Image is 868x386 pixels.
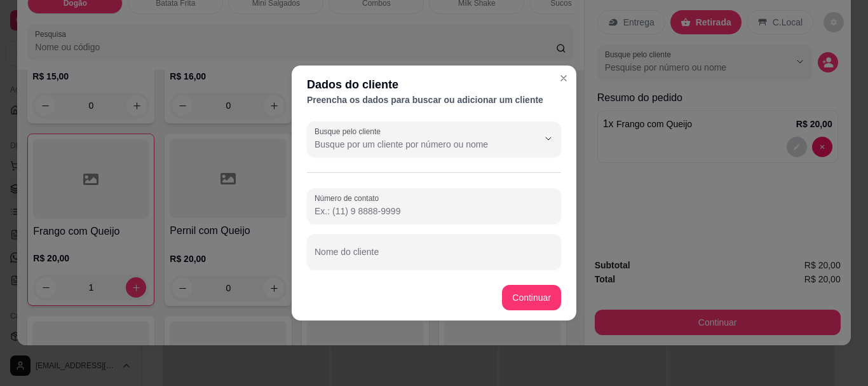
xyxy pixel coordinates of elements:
input: Nome do cliente [315,251,553,263]
label: Busque pelo cliente [315,126,385,137]
div: Preencha os dados para buscar ou adicionar um cliente [307,93,561,106]
button: Close [553,68,574,88]
button: Continuar [502,285,561,310]
input: Busque pelo cliente [315,138,518,151]
label: Número de contato [315,193,383,203]
button: Show suggestions [538,128,559,149]
div: Dados do cliente [307,76,561,93]
input: Número de contato [315,205,553,217]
